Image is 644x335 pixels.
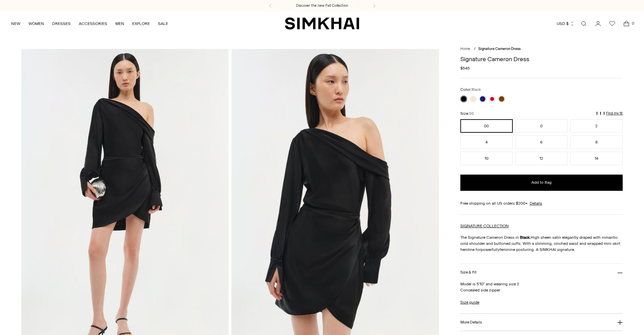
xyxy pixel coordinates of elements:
button: 10 [460,152,513,165]
a: Go to the account page [591,17,605,30]
label: Color: [460,86,481,93]
h3: Size & Fit [460,270,477,275]
span: powerfully [481,247,500,252]
button: Size & Fit [460,264,623,281]
button: 0 [515,119,568,133]
span: $545 [460,65,470,71]
a: Open search modal [577,17,591,30]
button: More Details [460,314,623,331]
p: The Signature Cameron Dress in [460,234,623,253]
span: 00 [469,111,474,116]
a: Size guide [460,299,479,305]
nav: breadcrumbs [460,46,623,52]
span: Add to Bag [531,180,552,185]
a: EXPLORE [132,16,150,31]
span: feminine posturing. A SIMKHAI signature. [500,247,575,252]
strong: Black. [520,235,531,240]
h1: Signature Cameron Dress [460,56,623,62]
a: NEW [11,16,20,31]
a: Wishlist [605,17,619,30]
label: Size: [460,110,474,117]
a: Home [460,47,470,51]
a: SIGNATURE COLLECTION [460,224,509,228]
h3: More Details [460,320,482,325]
button: 12 [515,152,568,165]
a: SALE [158,16,168,31]
a: SIMKHAI [285,17,359,30]
p: Model is 5'10" and wearing size 2 Concealed side zipper [460,281,623,293]
button: 14 [570,152,623,165]
a: Details [530,200,542,206]
button: Add to Bag [460,175,623,191]
button: 6 [515,135,568,149]
a: WOMEN [28,16,44,31]
a: Open cart modal [620,17,633,30]
button: USD $ [557,16,575,31]
button: 8 [570,135,623,149]
a: ACCESSORIES [79,16,107,31]
span: Black [471,87,481,92]
span: High sheen satin elegantly draped with romantic cold shoulder and buttoned cuffs. With a slimming... [460,235,620,252]
button: 4 [460,135,513,149]
a: DRESSES [52,16,71,31]
div: Free shipping on all US orders $200+ [460,200,623,206]
button: 2 [570,119,623,133]
span: 0 [630,20,636,26]
span: Signature Cameron Dress [478,47,521,51]
div: / [474,46,476,52]
a: MEN [115,16,124,31]
button: 00 [460,119,513,133]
